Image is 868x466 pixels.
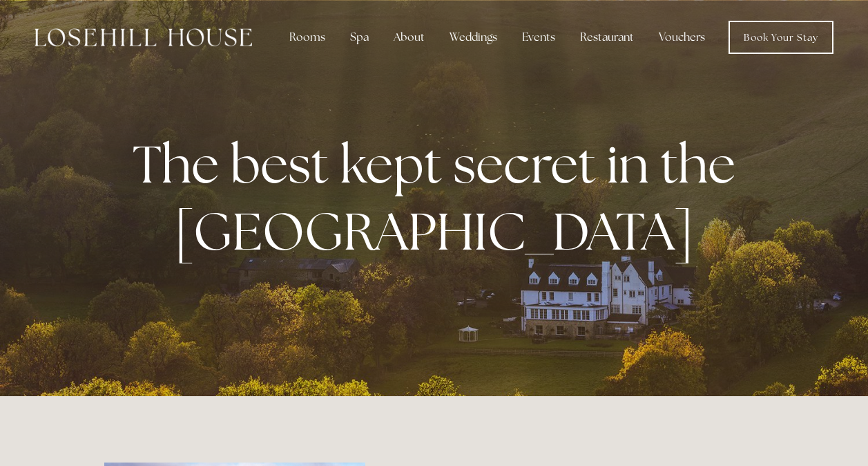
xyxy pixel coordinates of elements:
a: Vouchers [648,24,716,51]
strong: The best kept secret in the [GEOGRAPHIC_DATA] [133,130,746,265]
div: Weddings [438,24,508,51]
a: Book Your Stay [729,21,833,54]
div: Spa [339,24,380,51]
img: Losehill House [35,28,252,46]
div: Restaurant [569,24,645,51]
div: About [383,24,436,51]
div: Rooms [278,24,336,51]
div: Events [511,24,566,51]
